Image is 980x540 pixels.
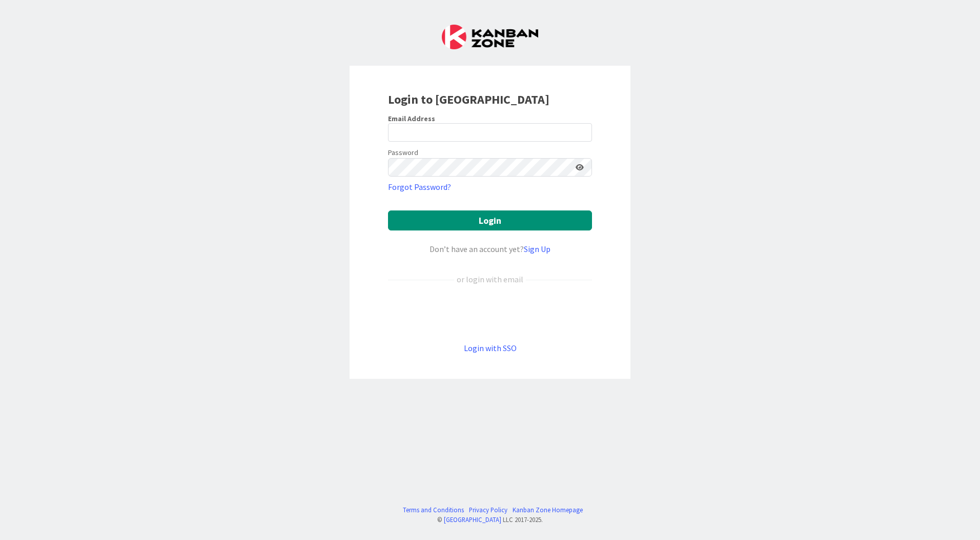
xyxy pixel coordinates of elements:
div: © LLC 2017- 2025 . [398,515,583,525]
a: Sign Up [524,244,550,254]
div: Don’t have an account yet? [388,243,592,255]
b: Login to [GEOGRAPHIC_DATA] [388,91,549,107]
button: Login [388,210,592,230]
iframe: Sign in with Google Button [383,302,597,325]
a: Login with SSO [464,343,517,353]
a: [GEOGRAPHIC_DATA] [444,515,501,524]
label: Password [388,147,418,158]
label: Email Address [388,114,435,123]
keeper-lock: Open Keeper Popup [575,126,587,139]
div: or login with email [454,273,526,285]
a: Privacy Policy [469,505,507,515]
a: Terms and Conditions [403,505,464,515]
img: Kanban Zone [442,25,538,49]
a: Kanban Zone Homepage [513,505,583,515]
a: Forgot Password? [388,181,451,193]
